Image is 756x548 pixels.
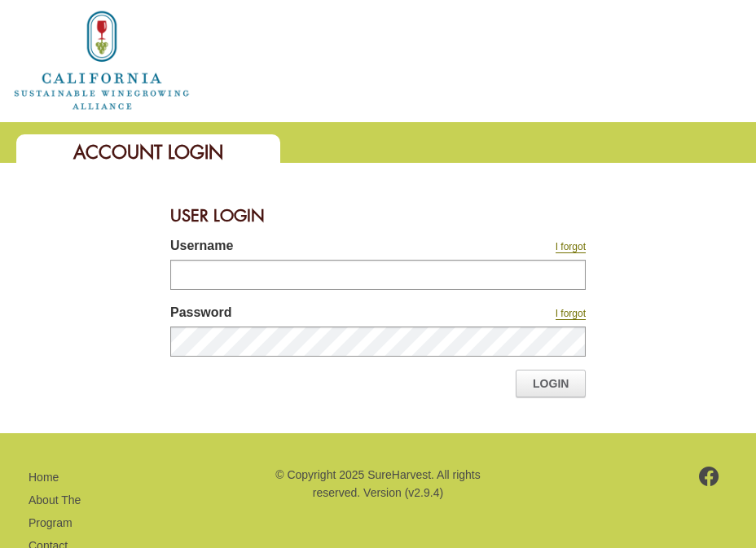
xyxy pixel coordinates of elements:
span: Account Login [73,140,223,164]
a: I forgot [556,308,586,320]
a: Login [516,370,586,397]
a: Home [12,52,191,66]
label: Username [170,236,439,260]
a: About The Program [29,493,81,529]
img: footer-facebook.png [699,467,719,486]
a: I forgot [556,241,586,253]
p: © Copyright 2025 SureHarvest. All rights reserved. Version (v2.9.4) [270,466,486,502]
a: Home [29,471,59,484]
label: Password [170,303,439,327]
img: logo_cswa2x.png [12,8,191,112]
div: User Login [170,195,586,236]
